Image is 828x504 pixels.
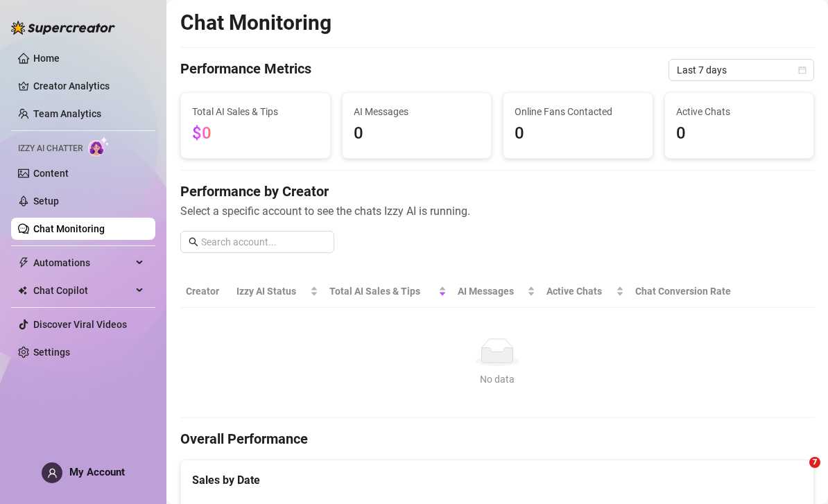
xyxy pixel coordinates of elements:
span: 7 [809,457,820,468]
iframe: Intercom live chat [781,457,814,490]
th: Izzy AI Status [231,275,324,308]
span: 0 [676,121,803,147]
span: Last 7 days [677,60,806,80]
img: Chat Copilot [18,286,27,295]
h4: Overall Performance [180,429,814,449]
th: Creator [180,275,231,308]
span: AI Messages [458,284,524,299]
img: AI Chatter [88,137,110,157]
span: search [189,237,198,247]
h2: Chat Monitoring [180,10,331,36]
a: Discover Viral Videos [33,319,127,330]
span: user [47,468,58,478]
h4: Performance by Creator [180,182,814,201]
span: Izzy AI Chatter [18,142,83,155]
a: Creator Analytics [33,75,144,97]
input: Search account... [201,234,326,250]
span: Izzy AI Status [236,284,307,299]
span: 0 [515,121,641,147]
h4: Performance Metrics [180,59,311,81]
div: Sales by Date [192,471,802,489]
a: Home [33,53,60,64]
div: No data [191,372,803,387]
span: $0 [192,123,212,143]
a: Chat Monitoring [33,223,105,234]
a: Team Analytics [33,108,101,119]
span: AI Messages [354,104,481,119]
a: Content [33,168,69,179]
a: Setup [33,195,59,207]
span: thunderbolt [18,257,29,268]
span: 0 [354,121,481,147]
th: AI Messages [452,275,541,308]
span: Online Fans Contacted [515,104,641,119]
a: Settings [33,347,70,358]
span: Chat Copilot [33,279,132,302]
span: Active Chats [546,284,612,299]
th: Chat Conversion Rate [630,275,751,308]
span: Total AI Sales & Tips [329,284,435,299]
span: calendar [798,66,807,74]
span: My Account [69,466,125,478]
th: Active Chats [541,275,629,308]
span: Active Chats [676,104,803,119]
th: Total AI Sales & Tips [324,275,452,308]
img: logo-BBDzfeDw.svg [11,21,115,35]
span: Select a specific account to see the chats Izzy AI is running. [180,202,814,220]
span: Total AI Sales & Tips [192,104,319,119]
span: Automations [33,252,132,274]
